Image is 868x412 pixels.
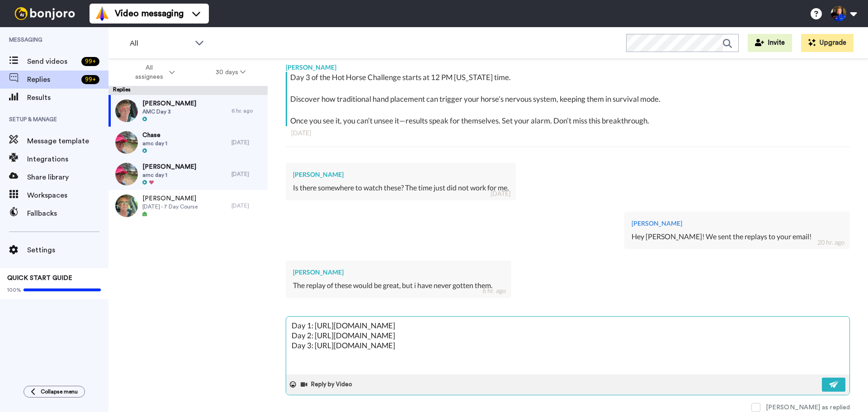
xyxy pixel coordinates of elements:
[24,386,85,398] button: Collapse menu
[142,203,198,210] span: [DATE] - 7 Day Course
[293,280,504,291] div: The replay of these would be great, but i have never gotten them.
[131,63,167,81] span: All assignees
[27,172,108,183] span: Share library
[27,154,108,165] span: Integrations
[829,381,839,388] img: send-white.svg
[115,163,138,185] img: f8f415fe-5b2f-4540-8fc3-f8bc836b0966-thumb.jpg
[108,86,268,95] div: Replies
[7,275,72,281] span: QUICK START GUIDE
[632,219,843,228] div: [PERSON_NAME]
[27,92,108,103] span: Results
[27,56,78,67] span: Send videos
[491,189,510,198] div: [DATE]
[142,140,167,147] span: amc day 1
[286,317,849,374] textarea: Day 1: [URL][DOMAIN_NAME] Day 2: [URL][DOMAIN_NAME] Day 3: [URL][DOMAIN_NAME]
[231,139,263,146] div: [DATE]
[27,74,78,85] span: Replies
[231,202,263,209] div: [DATE]
[115,99,138,122] img: d98e3ede-bcea-49e8-b94b-f5a687df98b3-thumb.jpg
[142,171,196,179] span: amc day 1
[27,190,108,201] span: Workspaces
[142,99,196,108] span: [PERSON_NAME]
[108,95,268,127] a: [PERSON_NAME]AMC Day 36 hr. ago
[81,75,99,84] div: 99 +
[115,7,184,20] span: Video messaging
[108,190,268,222] a: [PERSON_NAME][DATE] - 7 Day Course[DATE]
[748,34,792,52] button: Invite
[290,72,848,126] div: Day 3 of the Hot Horse Challenge starts at 12 PM [US_STATE] time. Discover how traditional hand p...
[817,238,844,247] div: 20 hr. ago
[286,58,850,72] div: [PERSON_NAME]
[293,183,509,193] div: Is there somewhere to watch these? The time just did not work for me.
[115,194,138,217] img: a406b6fa-c6ce-4d84-a157-2871c4a58653-thumb.jpg
[142,162,196,171] span: [PERSON_NAME]
[110,60,195,85] button: All assignees
[142,108,196,115] span: AMC Day 3
[231,107,263,114] div: 6 hr. ago
[41,388,78,395] span: Collapse menu
[300,378,355,391] button: Reply by Video
[108,127,268,158] a: Chaseamc day 1[DATE]
[7,286,21,294] span: 100%
[27,208,108,219] span: Fallbacks
[108,158,268,190] a: [PERSON_NAME]amc day 1[DATE]
[142,194,198,203] span: [PERSON_NAME]
[95,6,109,21] img: vm-color.svg
[291,128,844,137] div: [DATE]
[632,232,843,242] div: Hey [PERSON_NAME]! We sent the replays to your email!
[142,131,167,140] span: Chase
[231,170,263,178] div: [DATE]
[81,57,99,66] div: 99 +
[115,131,138,154] img: f8f415fe-5b2f-4540-8fc3-f8bc836b0966-thumb.jpg
[27,136,108,147] span: Message template
[195,64,266,81] button: 30 days
[11,7,79,20] img: bj-logo-header-white.svg
[482,286,506,295] div: 6 hr. ago
[766,403,850,412] div: [PERSON_NAME] as replied
[27,245,108,256] span: Settings
[293,170,509,179] div: [PERSON_NAME]
[130,38,190,49] span: All
[801,34,854,52] button: Upgrade
[293,268,504,277] div: [PERSON_NAME]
